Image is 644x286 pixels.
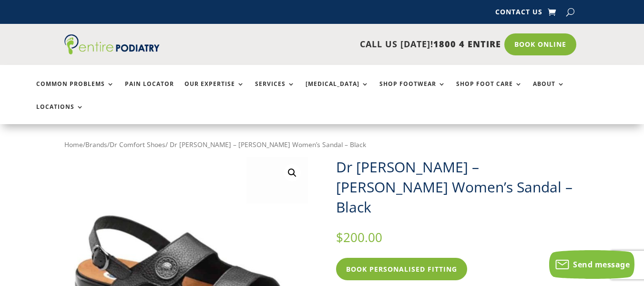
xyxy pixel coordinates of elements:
[504,33,576,55] a: Book Online
[336,229,343,246] span: $
[64,138,580,151] nav: Breadcrumb
[336,258,467,280] a: Book Personalised Fitting
[184,81,245,101] a: Our Expertise
[85,140,107,149] a: Brands
[533,81,565,101] a: About
[379,81,446,101] a: Shop Footwear
[549,250,634,279] button: Send message
[433,38,501,50] span: 1800 4 ENTIRE
[284,164,301,181] a: View full-screen image gallery
[64,140,83,149] a: Home
[125,81,174,101] a: Pain Locator
[336,229,382,246] bdi: 200.00
[456,81,522,101] a: Shop Foot Care
[110,140,165,149] a: Dr Comfort Shoes
[573,259,630,270] span: Send message
[36,81,114,101] a: Common Problems
[336,157,580,217] h1: Dr [PERSON_NAME] – [PERSON_NAME] Women’s Sandal – Black
[64,34,160,54] img: logo (1)
[306,81,369,101] a: [MEDICAL_DATA]
[495,9,542,19] a: Contact Us
[255,81,295,101] a: Services
[182,38,501,51] p: CALL US [DATE]!
[36,104,84,124] a: Locations
[64,47,160,56] a: Entire Podiatry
